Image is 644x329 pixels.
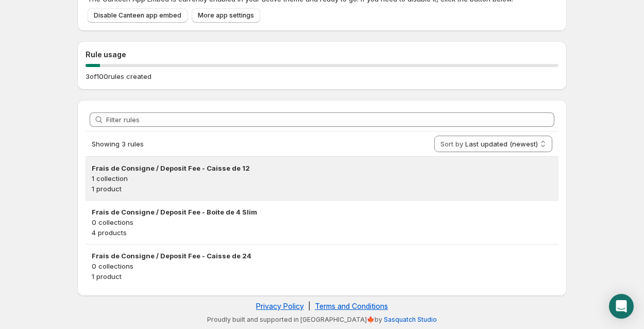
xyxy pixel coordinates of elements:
[609,294,634,319] div: Open Intercom Messenger
[88,8,188,23] a: Disable Canteen app embed
[92,251,552,261] h3: Frais de Consigne / Deposit Fee - Caisse de 24
[256,302,304,310] a: Privacy Policy
[106,112,554,127] input: Filter rules
[92,184,552,194] p: 1 product
[315,302,388,310] a: Terms and Conditions
[92,227,552,238] p: 4 products
[92,261,552,271] p: 0 collections
[308,302,311,310] span: |
[92,217,552,227] p: 0 collections
[198,11,254,20] span: More app settings
[384,316,437,323] a: Sasquatch Studio
[94,11,181,20] span: Disable Canteen app embed
[86,71,151,81] p: 3 of 100 rules created
[92,173,552,184] p: 1 collection
[92,140,144,148] span: Showing 3 rules
[92,163,552,173] h3: Frais de Consigne / Deposit Fee - Caisse de 12
[192,8,260,23] a: More app settings
[92,207,552,217] h3: Frais de Consigne / Deposit Fee - Boite de 4 Slim
[82,316,562,324] p: Proudly built and supported in [GEOGRAPHIC_DATA]🍁by
[92,271,552,282] p: 1 product
[86,50,558,60] h2: Rule usage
